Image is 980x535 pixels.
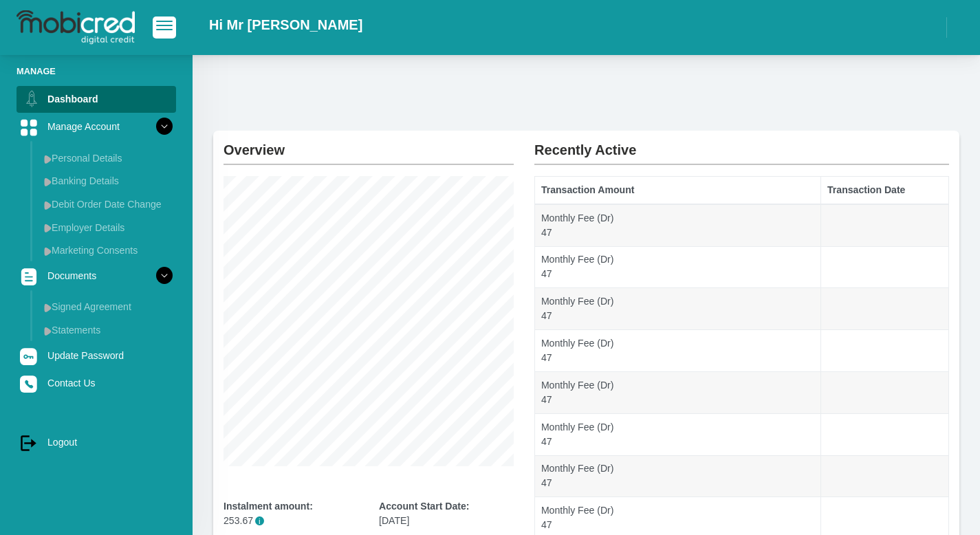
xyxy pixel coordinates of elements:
[17,113,176,140] a: Manage Account
[535,413,821,455] td: Monthly Fee (Dr) 47
[17,65,176,78] li: Manage
[255,516,264,525] span: Please note that the instalment amount provided does not include the monthly fee, which will be i...
[39,217,176,239] a: Employer Details
[379,501,469,512] b: Account Start Date:
[44,201,52,210] img: menu arrow
[379,499,514,528] div: [DATE]
[44,155,52,164] img: menu arrow
[534,131,949,158] h2: Recently Active
[44,303,52,312] img: menu arrow
[17,10,135,45] img: logo-mobicred.svg
[224,514,358,528] p: 253.67
[39,296,176,318] a: Signed Agreement
[224,501,313,512] b: Instalment amount:
[17,263,176,289] a: Documents
[17,429,176,455] a: Logout
[44,247,52,256] img: menu arrow
[39,170,176,192] a: Banking Details
[44,177,52,186] img: menu arrow
[209,17,362,33] h2: Hi Mr [PERSON_NAME]
[17,342,176,369] a: Update Password
[535,177,821,204] th: Transaction Amount
[44,327,52,336] img: menu arrow
[535,204,821,246] td: Monthly Fee (Dr) 47
[535,246,821,288] td: Monthly Fee (Dr) 47
[535,288,821,330] td: Monthly Fee (Dr) 47
[39,239,176,261] a: Marketing Consents
[44,223,52,232] img: menu arrow
[535,455,821,497] td: Monthly Fee (Dr) 47
[535,330,821,372] td: Monthly Fee (Dr) 47
[821,177,949,204] th: Transaction Date
[535,371,821,413] td: Monthly Fee (Dr) 47
[224,131,514,158] h2: Overview
[39,319,176,341] a: Statements
[39,147,176,169] a: Personal Details
[39,193,176,215] a: Debit Order Date Change
[17,86,176,112] a: Dashboard
[17,370,176,396] a: Contact Us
